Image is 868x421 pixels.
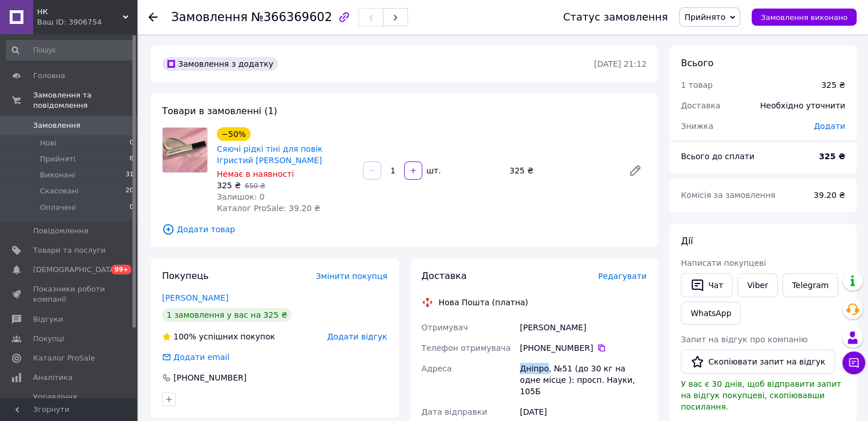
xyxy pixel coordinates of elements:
[130,138,134,148] span: 0
[162,57,278,71] div: Замовлення з додатку
[681,80,713,90] span: 1 товар
[681,335,808,344] span: Запит на відгук про компанію
[684,13,725,22] span: Прийнято
[33,245,106,256] span: Товари та послуги
[37,7,123,17] span: НК
[681,379,841,411] span: У вас є 30 днів, щоб відправити запит на відгук покупцеві, скопіювавши посилання.
[148,11,158,23] div: Повернутися назад
[251,10,332,24] span: №366369602
[33,314,63,325] span: Відгуки
[33,353,95,363] span: Каталог ProSale
[130,203,134,213] span: 0
[422,270,467,281] span: Доставка
[217,204,320,213] span: Каталог ProSale: 39.20 ₴
[814,191,845,200] span: 39.20 ₴
[33,373,72,383] span: Аналітика
[162,293,228,302] a: [PERSON_NAME]
[422,343,511,353] span: Телефон отримувача
[37,17,137,27] div: Ваш ID: 3906754
[814,122,845,131] span: Додати
[842,351,865,374] button: Чат з покупцем
[422,364,452,373] span: Адреса
[33,120,80,131] span: Замовлення
[316,272,387,281] span: Змінити покупця
[217,169,294,179] span: Немає в наявності
[161,351,231,363] div: Додати email
[422,407,487,416] span: Дата відправки
[172,351,231,363] div: Додати email
[33,392,106,412] span: Управління сайтом
[520,342,647,354] div: [PHONE_NUMBER]
[518,358,649,402] div: Дніпро, №51 (до 30 кг на одне місце ): просп. Науки, 105Б
[126,186,134,196] span: 20
[162,270,209,281] span: Покупець
[821,79,845,91] div: 325 ₴
[40,170,75,180] span: Виконані
[162,223,647,236] span: Додати товар
[217,144,322,165] a: Сяючі рідкі тіні для повік Ігристий [PERSON_NAME]
[33,284,106,305] span: Показники роботи компанії
[753,93,852,118] div: Необхідно уточнити
[40,203,76,213] span: Оплачені
[40,186,79,196] span: Скасовані
[217,181,241,190] span: 325 ₴
[162,106,277,116] span: Товари в замовленні (1)
[172,372,248,383] div: [PHONE_NUMBER]
[518,317,649,338] div: [PERSON_NAME]
[681,122,713,131] span: Знижка
[422,323,468,332] span: Отримувач
[782,273,838,297] a: Telegram
[111,265,131,274] span: 99+
[40,154,75,164] span: Прийняті
[423,165,442,176] div: шт.
[173,332,196,341] span: 100%
[681,101,720,110] span: Доставка
[327,332,387,341] span: Додати відгук
[681,152,754,161] span: Всього до сплати
[40,138,56,148] span: Нові
[171,10,248,24] span: Замовлення
[505,163,619,179] div: 325 ₴
[563,11,668,23] div: Статус замовлення
[624,159,647,182] a: Редагувати
[217,192,265,201] span: Залишок: 0
[681,302,741,325] a: WhatsApp
[130,154,134,164] span: 8
[163,128,207,172] img: Сяючі рідкі тіні для повік Ігристий Mary Kay
[33,226,88,236] span: Повідомлення
[33,265,118,275] span: [DEMOGRAPHIC_DATA]
[752,9,857,26] button: Замовлення виконано
[217,127,251,141] div: −50%
[162,308,292,322] div: 1 замовлення у вас на 325 ₴
[33,334,64,344] span: Покупці
[33,71,65,81] span: Головна
[681,258,766,268] span: Написати покупцеві
[594,59,647,68] time: [DATE] 21:12
[162,331,275,342] div: успішних покупок
[598,272,647,281] span: Редагувати
[126,170,134,180] span: 31
[761,13,847,22] span: Замовлення виконано
[245,182,265,190] span: 650 ₴
[681,191,776,200] span: Комісія за замовлення
[681,236,693,246] span: Дії
[33,90,137,111] span: Замовлення та повідомлення
[6,40,135,60] input: Пошук
[681,350,835,374] button: Скопіювати запит на відгук
[737,273,777,297] a: Viber
[819,152,845,161] b: 325 ₴
[681,273,733,297] button: Чат
[681,58,713,68] span: Всього
[436,297,531,308] div: Нова Пошта (платна)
